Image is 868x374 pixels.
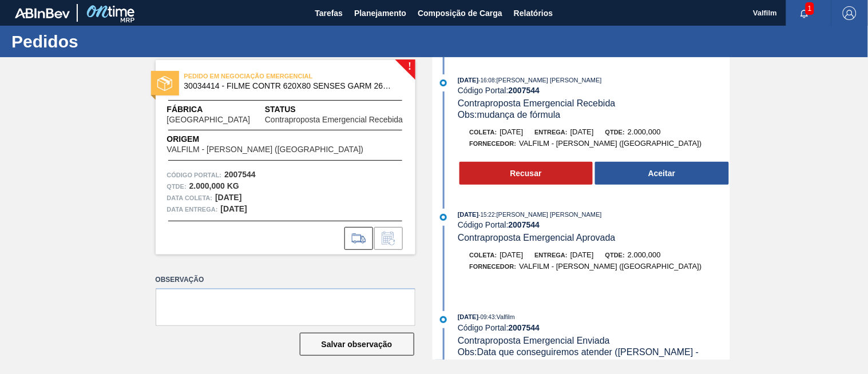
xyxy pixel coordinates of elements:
[167,104,265,116] span: Fábrica
[495,211,602,218] span: : [PERSON_NAME] [PERSON_NAME]
[628,250,661,259] span: 2.000,000
[500,250,524,259] span: [DATE]
[628,128,661,136] span: 2.000,000
[459,162,593,185] button: Recusar
[167,192,213,204] span: Data coleta:
[265,116,403,124] span: Contraproposta Emergencial Recebida
[315,6,343,20] span: Tarefas
[221,204,247,213] strong: [DATE]
[440,214,447,221] img: atual
[167,116,251,124] span: [GEOGRAPHIC_DATA]
[495,77,602,83] span: : [PERSON_NAME] [PERSON_NAME]
[786,5,823,21] button: Notificações
[605,129,625,136] span: Qtde:
[458,110,561,120] span: Obs: mudança de fórmula
[184,70,344,82] span: PEDIDO EM NEGOCIAÇÃO EMERGENCIAL
[167,169,222,181] span: Código Portal:
[458,211,478,218] span: [DATE]
[806,2,814,15] span: 1
[15,8,70,18] img: TNhmsLtSVTkK8tSr43FrP2fwEKptu5GPRR3wAAAABJRU5ErkJggg==
[189,181,239,190] strong: 2.000,000 KG
[156,272,415,288] label: Observação
[458,336,610,345] span: Contraproposta Emergencial Enviada
[605,252,625,258] span: Qtde:
[514,6,553,20] span: Relatórios
[354,6,406,20] span: Planejamento
[470,129,497,136] span: Coleta:
[224,170,256,179] strong: 2007544
[535,252,568,258] span: Entrega:
[479,212,495,218] span: - 15:22
[479,77,495,83] span: - 16:08
[215,193,241,202] strong: [DATE]
[470,252,497,258] span: Coleta:
[535,129,568,136] span: Entrega:
[344,227,373,250] div: Ir para Composição de Carga
[440,79,447,86] img: atual
[570,128,594,136] span: [DATE]
[167,133,397,145] span: Origem
[470,263,517,270] span: Fornecedor:
[300,333,414,356] button: Salvar observação
[167,181,187,192] span: Qtde :
[595,162,729,185] button: Aceitar
[458,313,478,320] span: [DATE]
[470,140,517,147] span: Fornecedor:
[509,323,540,332] strong: 2007544
[519,139,701,148] span: VALFILM - [PERSON_NAME] ([GEOGRAPHIC_DATA])
[458,233,616,242] span: Contraproposta Emergencial Aprovada
[500,128,524,136] span: [DATE]
[265,104,404,116] span: Status
[458,86,730,95] div: Código Portal:
[458,98,616,108] span: Contraproposta Emergencial Recebida
[458,323,730,332] div: Código Portal:
[374,227,403,250] div: Informar alteração no pedido
[458,220,730,229] div: Código Portal:
[519,262,701,270] span: VALFILM - [PERSON_NAME] ([GEOGRAPHIC_DATA])
[418,6,502,20] span: Composição de Carga
[184,82,392,90] span: 30034414 - FILME CONTR 620X80 SENSES GARM 269ML
[458,77,478,83] span: [DATE]
[509,86,540,95] strong: 2007544
[11,35,215,48] h1: Pedidos
[479,314,495,320] span: - 09:43
[167,145,364,154] span: VALFILM - [PERSON_NAME] ([GEOGRAPHIC_DATA])
[167,204,218,215] span: Data entrega:
[440,316,447,323] img: atual
[570,250,594,259] span: [DATE]
[458,347,701,368] span: Obs: Data que conseguiremos atender ([PERSON_NAME] - Comercial Itamonte)
[509,220,540,229] strong: 2007544
[495,313,515,320] span: : Valfilm
[843,6,857,20] img: Logout
[157,76,172,91] img: status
